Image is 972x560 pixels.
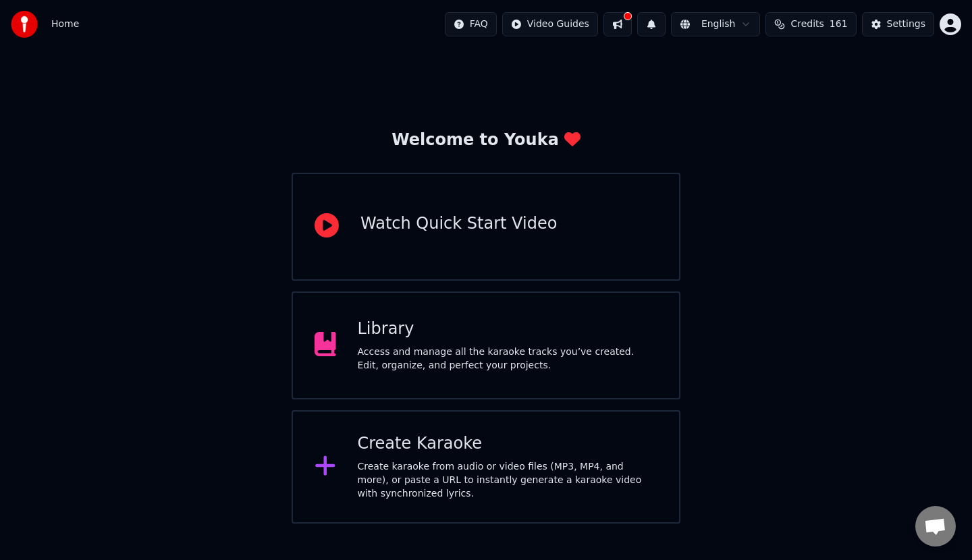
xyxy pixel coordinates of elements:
span: 161 [830,18,848,31]
div: Watch Quick Start Video [360,213,557,235]
a: Open chat [915,506,956,547]
div: Create Karaoke [358,433,658,455]
span: Home [51,18,79,31]
div: Library [358,318,658,340]
div: Settings [887,18,925,31]
div: Access and manage all the karaoke tracks you’ve created. Edit, organize, and perfect your projects. [358,345,658,372]
span: Credits [790,18,823,31]
img: youka [11,11,38,38]
div: Welcome to Youka [391,130,580,151]
button: Settings [862,12,934,36]
nav: breadcrumb [51,18,79,31]
button: Credits161 [765,12,856,36]
button: FAQ [445,12,497,36]
button: Video Guides [502,12,598,36]
div: Create karaoke from audio or video files (MP3, MP4, and more), or paste a URL to instantly genera... [358,460,658,501]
